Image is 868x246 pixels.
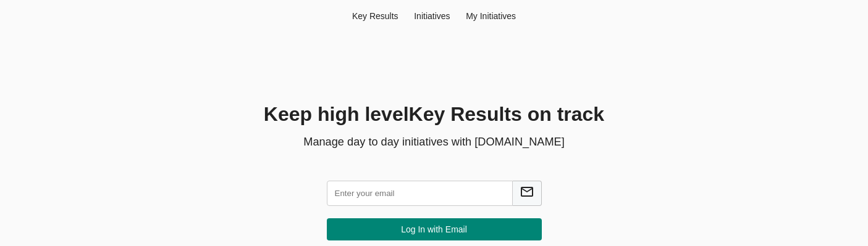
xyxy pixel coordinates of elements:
[406,10,458,22] div: Initiatives
[327,181,513,206] input: Enter your email
[458,10,524,22] div: My Initiatives
[337,222,532,237] span: Log In with Email
[344,10,406,22] div: Key Result s
[153,100,716,129] h1: Keep high level Key Result s on track
[327,218,542,241] button: Log In with Email
[153,134,716,150] p: Manage day to day initiatives with [DOMAIN_NAME]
